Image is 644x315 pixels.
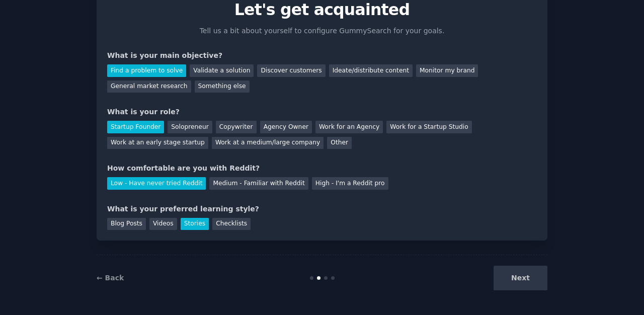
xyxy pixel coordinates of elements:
[195,26,449,36] p: Tell us a bit about yourself to configure GummySearch for your goals.
[190,64,254,77] div: Validate a solution
[195,81,250,93] div: Something else
[107,204,537,214] div: What is your preferred learning style?
[107,137,208,149] div: Work at an early stage startup
[212,218,251,230] div: Checklists
[149,218,177,230] div: Videos
[107,163,537,174] div: How comfortable are you with Reddit?
[107,218,146,230] div: Blog Posts
[386,121,471,133] div: Work for a Startup Studio
[416,64,478,77] div: Monitor my brand
[327,137,352,149] div: Other
[97,274,124,282] a: ← Back
[312,177,388,190] div: High - I'm a Reddit pro
[212,137,324,149] div: Work at a medium/large company
[209,177,308,190] div: Medium - Familiar with Reddit
[107,81,191,93] div: General market research
[168,121,212,133] div: Solopreneur
[107,50,537,61] div: What is your main objective?
[329,64,413,77] div: Ideate/distribute content
[216,121,257,133] div: Copywriter
[315,121,383,133] div: Work for an Agency
[260,121,312,133] div: Agency Owner
[107,1,537,19] p: Let's get acquainted
[181,218,209,230] div: Stories
[257,64,325,77] div: Discover customers
[107,121,164,133] div: Startup Founder
[107,177,206,190] div: Low - Have never tried Reddit
[107,107,537,117] div: What is your role?
[107,64,186,77] div: Find a problem to solve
